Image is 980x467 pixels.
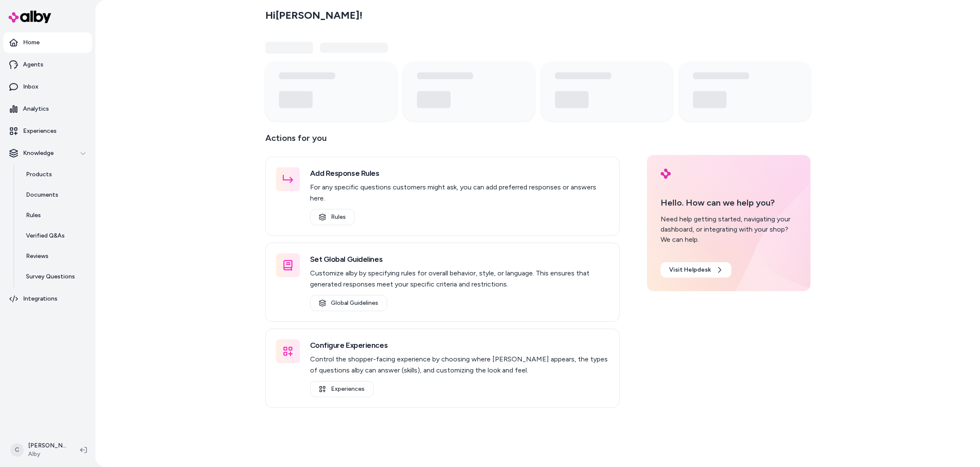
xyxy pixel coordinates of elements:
[23,105,49,113] p: Analytics
[23,149,54,158] p: Knowledge
[3,77,92,97] a: Inbox
[23,60,43,69] p: Agents
[310,209,355,225] a: Rules
[265,131,620,152] p: Actions for you
[661,169,671,179] img: alby Logo
[265,9,362,22] h2: Hi [PERSON_NAME] !
[17,185,92,205] a: Documents
[26,232,65,240] p: Verified Q&As
[661,262,731,278] a: Visit Helpdesk
[23,83,38,91] p: Inbox
[310,354,609,376] p: Control the shopper-facing experience by choosing where [PERSON_NAME] appears, the types of quest...
[10,443,24,457] span: C
[661,214,797,245] div: Need help getting started, navigating your dashboard, or integrating with your shop? We can help.
[3,143,92,163] button: Knowledge
[26,211,41,220] p: Rules
[26,191,58,199] p: Documents
[3,54,92,75] a: Agents
[661,196,797,209] p: Hello. How can we help you?
[26,272,75,281] p: Survey Questions
[28,441,66,450] p: [PERSON_NAME]
[23,38,40,47] p: Home
[3,99,92,119] a: Analytics
[28,450,66,458] span: Alby
[17,246,92,266] a: Reviews
[23,295,57,303] p: Integrations
[26,170,52,179] p: Products
[310,339,609,351] h3: Configure Experiences
[310,253,609,265] h3: Set Global Guidelines
[3,289,92,309] a: Integrations
[310,167,609,179] h3: Add Response Rules
[310,182,609,204] p: For any specific questions customers might ask, you can add preferred responses or answers here.
[23,127,57,135] p: Experiences
[3,121,92,141] a: Experiences
[310,295,387,311] a: Global Guidelines
[17,164,92,185] a: Products
[17,226,92,246] a: Verified Q&As
[5,436,73,464] button: C[PERSON_NAME]Alby
[17,266,92,287] a: Survey Questions
[310,381,374,397] a: Experiences
[310,268,609,290] p: Customize alby by specifying rules for overall behavior, style, or language. This ensures that ge...
[3,32,92,53] a: Home
[9,11,51,23] img: alby Logo
[17,205,92,226] a: Rules
[26,252,49,261] p: Reviews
